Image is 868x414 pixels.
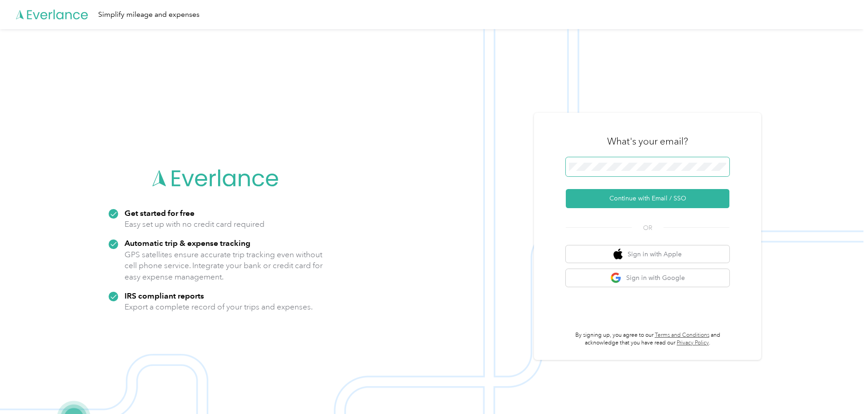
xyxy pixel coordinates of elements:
[607,135,688,148] h3: What's your email?
[632,223,663,233] span: OR
[98,9,200,20] div: Simplify mileage and expenses
[566,331,729,347] p: By signing up, you agree to our and acknowledge that you have read our .
[566,245,729,263] button: apple logoSign in with Apple
[677,339,709,346] a: Privacy Policy
[125,301,313,313] p: Export a complete record of your trips and expenses.
[125,291,204,300] strong: IRS compliant reports
[125,219,264,230] p: Easy set up with no credit card required
[614,249,623,260] img: apple logo
[125,249,323,283] p: GPS satellites ensure accurate trip tracking even without cell phone service. Integrate your bank...
[125,208,195,218] strong: Get started for free
[125,238,250,248] strong: Automatic trip & expense tracking
[566,269,729,287] button: google logoSign in with Google
[610,272,622,284] img: google logo
[566,189,729,208] button: Continue with Email / SSO
[655,332,709,339] a: Terms and Conditions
